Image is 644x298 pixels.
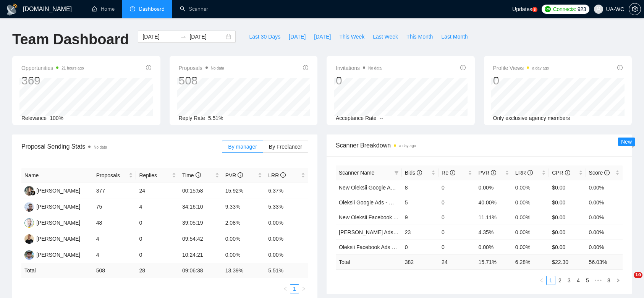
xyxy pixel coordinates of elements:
td: 0 [136,247,179,263]
td: 24 [439,254,475,269]
div: 0 [493,73,549,88]
th: Replies [136,168,179,183]
th: Proposals [93,168,136,183]
span: left [539,278,544,283]
span: setting [629,6,641,12]
a: 4 [574,276,583,285]
td: 0 [439,225,475,240]
span: Proposals [179,63,224,73]
span: Scanner Name [339,170,374,176]
span: LRR [515,170,533,176]
text: 5 [534,8,536,11]
button: right [613,276,623,285]
span: By manager [228,144,257,150]
input: End date [189,32,224,41]
li: 4 [574,276,583,285]
span: to [180,34,186,40]
a: New Oleksii Facebook Ads Ecomm - [GEOGRAPHIC_DATA]|[GEOGRAPHIC_DATA] [339,214,539,220]
a: AP[PERSON_NAME] [24,235,80,241]
td: 0.00% [222,231,265,247]
h1: Team Dashboard [12,31,129,49]
td: 4 [93,247,136,263]
button: Last Week [369,31,402,43]
button: left [537,276,546,285]
td: 0.00% [512,225,549,240]
td: 09:54:42 [179,231,222,247]
td: 377 [93,183,136,199]
td: 4 [136,199,179,215]
a: 2 [556,276,564,285]
a: 1 [290,285,299,293]
img: IG [24,202,34,212]
time: a day ago [399,144,416,148]
td: 75 [93,199,136,215]
td: 0.00% [475,180,512,195]
span: right [301,287,306,291]
td: Total [336,254,402,269]
time: a day ago [532,66,549,70]
span: Profile Views [493,63,549,73]
button: This Week [335,31,369,43]
td: 9.33% [222,199,265,215]
a: IG[PERSON_NAME] [24,203,80,209]
li: Previous Page [537,276,546,285]
td: 0.00% [586,195,623,210]
li: Next Page [299,284,308,293]
span: -- [380,115,383,121]
span: PVR [478,170,496,176]
td: $0.00 [549,195,586,210]
td: 0.00% [512,240,549,254]
td: 56.03 % [586,254,623,269]
span: Scanner Breakdown [336,141,623,150]
td: 8 [402,180,439,195]
span: info-circle [617,65,623,70]
span: No data [211,66,224,70]
a: homeHome [92,6,115,12]
span: 5.51% [208,115,223,121]
td: 23 [402,225,439,240]
div: 0 [336,73,382,88]
td: 0.00% [512,195,549,210]
span: [DATE] [314,32,331,41]
td: 40.00% [475,195,512,210]
td: $ 22.30 [549,254,586,269]
span: 10 [634,272,642,278]
span: Proposals [96,171,128,180]
button: Last 30 Days [245,31,285,43]
div: [PERSON_NAME] [36,186,80,195]
span: info-circle [280,172,286,178]
span: swap-right [180,34,186,40]
span: dashboard [130,6,135,11]
a: LK[PERSON_NAME] [24,187,80,193]
span: New [621,139,632,145]
span: 100% [50,115,63,121]
td: 2.08% [222,215,265,231]
td: 6.28 % [512,254,549,269]
img: OC [24,218,34,228]
button: left [281,284,290,293]
td: 4.35% [475,225,512,240]
li: Next 5 Pages [592,276,604,285]
span: left [283,287,288,291]
td: 0 [439,240,475,254]
td: 4 [93,231,136,247]
img: upwork-logo.png [545,6,551,12]
span: Dashboard [139,6,165,12]
a: 1 [547,276,555,285]
span: user [596,6,601,12]
span: Last Week [373,32,398,41]
img: logo [6,3,18,16]
td: 0.00% [586,225,623,240]
div: [PERSON_NAME] [36,251,80,259]
span: info-circle [146,65,151,70]
span: filter [394,170,399,175]
button: Last Month [437,31,472,43]
td: 34:16:10 [179,199,222,215]
a: Oleksii Google Ads - World & exclude [339,199,427,206]
span: Replies [139,171,170,180]
td: 10:24:21 [179,247,222,263]
div: 508 [179,73,224,88]
div: 369 [21,73,84,88]
a: [PERSON_NAME] Ads - EU [339,229,405,235]
td: 0 [439,210,475,225]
